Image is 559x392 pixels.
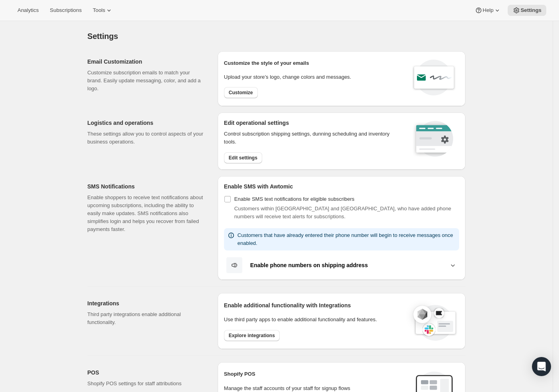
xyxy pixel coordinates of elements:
p: Shopify POS settings for staff attributions [88,380,205,388]
p: Upload your store’s logo, change colors and messages. [224,73,351,81]
button: Customize [224,87,258,98]
p: Customize subscription emails to match your brand. Easily update messaging, color, and add a logo. [88,69,205,93]
span: Analytics [18,7,39,14]
p: Enable shoppers to receive text notifications about upcoming subscriptions, including the ability... [88,194,205,233]
b: Enable phone numbers on shipping address [250,262,368,268]
p: Customize the style of your emails [224,59,309,67]
h2: Logistics and operations [88,119,205,127]
button: Analytics [13,5,43,16]
span: Customize [229,89,253,96]
p: Control subscription shipping settings, dunning scheduling and inventory tools. [224,130,402,146]
span: Settings [88,32,118,41]
button: Help [470,5,506,16]
button: Explore integrations [224,330,280,341]
h2: Enable SMS with Awtomic [224,182,459,190]
h2: Shopify POS [224,370,409,378]
button: Edit settings [224,152,262,163]
button: Settings [508,5,546,16]
div: Open Intercom Messenger [532,357,551,376]
p: Third party integrations enable additional functionality. [88,310,205,326]
h2: Email Customization [88,58,205,66]
h2: Integrations [88,299,205,307]
h2: POS [88,369,205,376]
h2: SMS Notifications [88,182,205,190]
span: Help [483,7,493,14]
p: Use third party apps to enable additional functionality and features. [224,316,405,324]
span: Explore integrations [229,332,275,339]
button: Tools [88,5,118,16]
span: Settings [520,7,541,14]
span: Enable SMS text notifications for eligible subscribers [234,196,354,202]
p: These settings allow you to control aspects of your business operations. [88,130,205,146]
p: Customers that have already entered their phone number will begin to receive messages once enabled. [238,231,456,247]
button: Subscriptions [45,5,86,16]
span: Tools [93,7,105,14]
h2: Edit operational settings [224,119,402,127]
span: Edit settings [229,155,257,161]
button: Enable phone numbers on shipping address [224,257,459,274]
span: Customers within [GEOGRAPHIC_DATA] and [GEOGRAPHIC_DATA], who have added phone numbers will recei... [234,206,451,219]
h2: Enable additional functionality with Integrations [224,301,405,309]
span: Subscriptions [50,7,82,14]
